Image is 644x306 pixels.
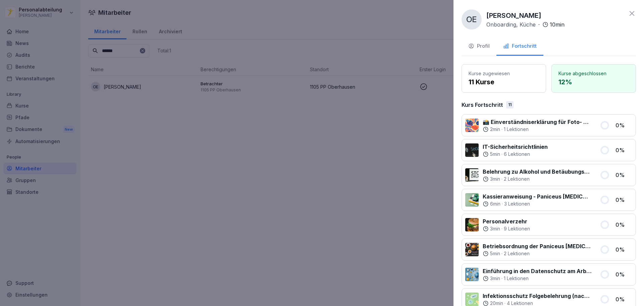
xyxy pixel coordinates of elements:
div: · [483,225,530,232]
p: Onboarding, Küche [486,20,536,29]
p: 3 Lektionen [504,201,530,207]
p: 2 Lektionen [504,250,530,257]
p: 10 min [550,20,565,29]
p: 5 min [490,151,500,158]
p: 11 Kurse [469,77,539,87]
p: 5 min [490,250,500,257]
p: Infektionsschutz Folgebelehrung (nach §43 IfSG) [483,292,592,300]
p: 1 Lektionen [504,126,529,133]
p: 0 % [615,270,632,278]
div: · [483,176,592,182]
p: 📸 Einverständniserklärung für Foto- und Videonutzung [483,118,592,126]
p: [PERSON_NAME] [486,10,541,20]
p: 1 Lektionen [504,275,529,282]
p: Betriebsordnung der Paniceus [MEDICAL_DATA] Systemzentrale [483,242,592,250]
div: Profil [468,42,490,50]
p: 6 Lektionen [504,151,530,158]
p: 2 min [490,126,500,133]
p: 6 min [490,201,500,207]
p: 0 % [615,121,632,129]
div: OE [462,9,482,30]
p: 12 % [558,77,629,87]
p: Kurse abgeschlossen [558,70,629,77]
div: 11 [506,101,514,108]
div: Fortschritt [503,42,537,50]
div: · [483,151,548,158]
div: · [483,275,592,282]
p: 9 Lektionen [504,225,530,232]
p: 0 % [615,171,632,179]
div: · [486,20,565,29]
p: Kurs Fortschritt [462,101,503,109]
p: Einführung in den Datenschutz am Arbeitsplatz nach Art. 13 ff. DSGVO [483,267,592,275]
p: Kurse zugewiesen [469,70,539,77]
p: Belehrung zu Alkohol und Betäubungsmitteln am Arbeitsplatz [483,168,592,176]
p: 3 min [490,225,500,232]
p: 0 % [615,246,632,254]
div: · [483,250,592,257]
p: 0 % [615,221,632,229]
p: 2 Lektionen [504,176,530,182]
p: IT-Sicherheitsrichtlinien [483,143,548,151]
p: Personalverzehr [483,217,530,225]
button: Fortschritt [496,38,543,56]
div: · [483,201,592,207]
button: Profil [462,38,496,56]
p: 0 % [615,196,632,204]
p: 0 % [615,295,632,303]
p: 3 min [490,275,500,282]
p: Kassieranweisung - Paniceus [MEDICAL_DATA] Systemzentrale GmbH [483,192,592,201]
div: · [483,126,592,133]
p: 0 % [615,146,632,154]
p: 3 min [490,176,500,182]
